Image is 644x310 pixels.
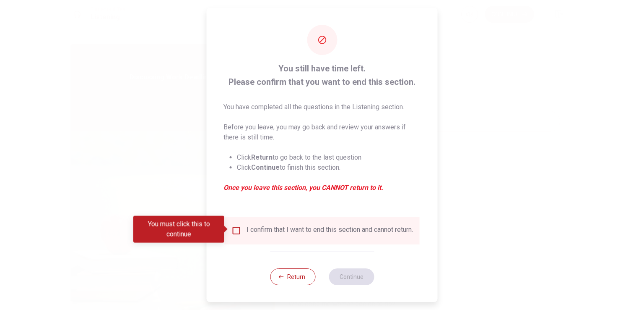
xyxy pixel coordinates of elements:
[223,183,421,193] em: Once you leave this section, you CANNOT return to it.
[133,216,224,243] div: You must click this to continue
[231,226,241,236] span: You must click this to continue
[237,163,421,173] li: Click to finish this section.
[247,226,413,236] div: I confirm that I want to end this section and cannot return.
[270,268,315,285] button: Return
[223,122,421,142] p: Before you leave, you may go back and review your answers if there is still time.
[223,102,421,112] p: You have completed all the questions in the Listening section.
[223,62,421,89] span: You still have time left. Please confirm that you want to end this section.
[329,268,374,285] button: Continue
[251,153,273,161] strong: Return
[251,163,280,171] strong: Continue
[237,152,421,163] li: Click to go back to the last question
